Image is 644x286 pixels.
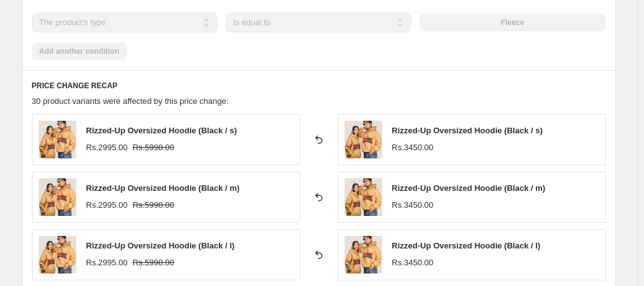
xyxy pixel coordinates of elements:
div: Rs.2995.00 [86,257,128,269]
span: Rizzed-Up Oversized Hoodie (Black / l) [86,241,235,250]
img: rizzed-up-oversized-hoodie-fleece-nextufstore-774320_80x.jpg [39,178,76,216]
span: 30 product variants were affected by this price change: [32,96,229,106]
img: rizzed-up-oversized-hoodie-fleece-nextufstore-774320_80x.jpg [345,236,382,273]
span: Rizzed-Up Oversized Hoodie (Black / m) [86,183,240,193]
div: Rs.2995.00 [86,199,128,212]
strike: Rs.5998.00 [133,199,174,212]
img: rizzed-up-oversized-hoodie-fleece-nextufstore-774320_80x.jpg [345,121,382,158]
strike: Rs.5998.00 [133,141,174,154]
img: rizzed-up-oversized-hoodie-fleece-nextufstore-774320_80x.jpg [39,121,76,158]
strike: Rs.5998.00 [133,257,174,269]
img: rizzed-up-oversized-hoodie-fleece-nextufstore-774320_80x.jpg [39,236,76,273]
span: Rizzed-Up Oversized Hoodie (Black / s) [392,126,543,135]
div: Rs.3450.00 [392,141,434,154]
span: Rizzed-Up Oversized Hoodie (Black / m) [392,183,546,193]
span: Rizzed-Up Oversized Hoodie (Black / l) [392,241,541,250]
h6: PRICE CHANGE RECAP [32,81,606,91]
div: Rs.3450.00 [392,199,434,212]
img: rizzed-up-oversized-hoodie-fleece-nextufstore-774320_80x.jpg [345,178,382,216]
div: Rs.2995.00 [86,141,128,154]
span: Rizzed-Up Oversized Hoodie (Black / s) [86,126,237,135]
div: Rs.3450.00 [392,257,434,269]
